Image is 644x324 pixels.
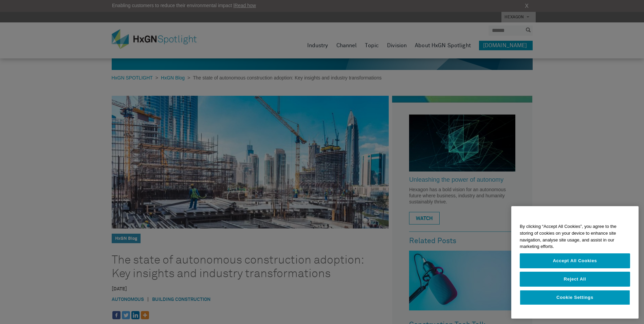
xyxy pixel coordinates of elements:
button: Accept All Cookies [520,253,630,268]
div: Cookie banner [511,206,639,319]
button: Reject All [520,272,630,287]
button: Cookie Settings [520,290,630,305]
div: By clicking “Accept All Cookies”, you agree to the storing of cookies on your device to enhance s... [511,220,639,253]
div: Privacy [511,206,639,319]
